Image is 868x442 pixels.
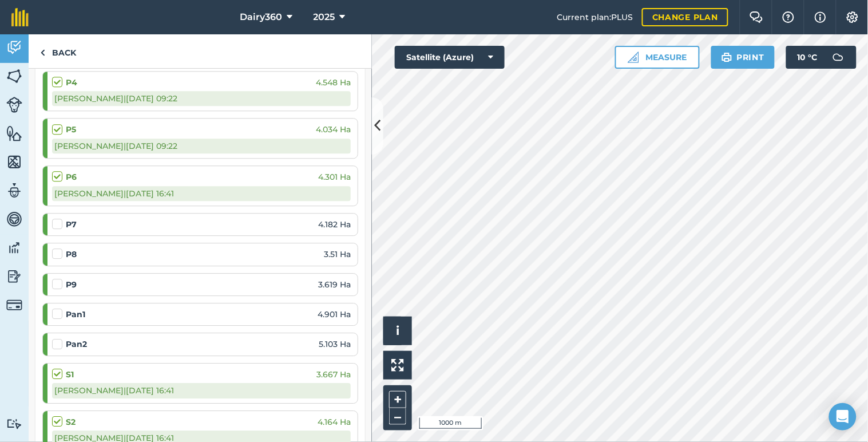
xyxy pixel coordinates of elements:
span: 3.667 Ha [316,368,351,381]
a: Back [29,34,88,68]
strong: Pan2 [66,338,87,350]
strong: S2 [66,416,76,428]
img: svg+xml;base64,PD94bWwgdmVyc2lvbj0iMS4wIiBlbmNvZGluZz0idXRmLTgiPz4KPCEtLSBHZW5lcmF0b3I6IEFkb2JlIE... [6,297,22,313]
button: i [383,317,412,345]
img: Ruler icon [628,52,639,63]
img: svg+xml;base64,PHN2ZyB4bWxucz0iaHR0cDovL3d3dy53My5vcmcvMjAwMC9zdmciIHdpZHRoPSI5IiBoZWlnaHQ9IjI0Ii... [40,46,45,60]
strong: P6 [66,171,77,183]
img: svg+xml;base64,PD94bWwgdmVyc2lvbj0iMS4wIiBlbmNvZGluZz0idXRmLTgiPz4KPCEtLSBHZW5lcmF0b3I6IEFkb2JlIE... [6,39,22,56]
span: 4.164 Ha [318,416,351,428]
img: svg+xml;base64,PD94bWwgdmVyc2lvbj0iMS4wIiBlbmNvZGluZz0idXRmLTgiPz4KPCEtLSBHZW5lcmF0b3I6IEFkb2JlIE... [6,182,22,199]
span: 4.301 Ha [318,171,351,183]
div: Open Intercom Messenger [829,403,857,431]
button: Satellite (Azure) [395,46,505,69]
span: Current plan : PLUS [557,11,633,23]
img: svg+xml;base64,PHN2ZyB4bWxucz0iaHR0cDovL3d3dy53My5vcmcvMjAwMC9zdmciIHdpZHRoPSI1NiIgaGVpZ2h0PSI2MC... [6,153,22,171]
img: svg+xml;base64,PHN2ZyB4bWxucz0iaHR0cDovL3d3dy53My5vcmcvMjAwMC9zdmciIHdpZHRoPSI1NiIgaGVpZ2h0PSI2MC... [6,68,22,85]
img: svg+xml;base64,PD94bWwgdmVyc2lvbj0iMS4wIiBlbmNvZGluZz0idXRmLTgiPz4KPCEtLSBHZW5lcmF0b3I6IEFkb2JlIE... [827,46,850,69]
img: svg+xml;base64,PD94bWwgdmVyc2lvbj0iMS4wIiBlbmNvZGluZz0idXRmLTgiPz4KPCEtLSBHZW5lcmF0b3I6IEFkb2JlIE... [6,211,22,228]
div: [PERSON_NAME] | [DATE] 09:22 [52,139,351,153]
span: Dairy360 [240,10,283,24]
div: [PERSON_NAME] | [DATE] 16:41 [52,186,351,201]
img: svg+xml;base64,PD94bWwgdmVyc2lvbj0iMS4wIiBlbmNvZGluZz0idXRmLTgiPz4KPCEtLSBHZW5lcmF0b3I6IEFkb2JlIE... [6,97,22,113]
button: Print [711,46,775,69]
a: Change plan [642,8,728,26]
span: 3.619 Ha [318,278,351,291]
img: svg+xml;base64,PD94bWwgdmVyc2lvbj0iMS4wIiBlbmNvZGluZz0idXRmLTgiPz4KPCEtLSBHZW5lcmF0b3I6IEFkb2JlIE... [6,268,22,285]
strong: P4 [66,76,77,89]
span: 4.034 Ha [316,123,351,136]
span: i [396,323,399,338]
span: 4.548 Ha [316,76,351,89]
strong: P5 [66,123,76,136]
button: 10 °C [786,46,857,69]
span: 5.103 Ha [319,338,351,350]
button: + [389,391,406,408]
button: Measure [615,46,700,69]
strong: P7 [66,218,77,231]
strong: P8 [66,248,77,261]
img: svg+xml;base64,PHN2ZyB4bWxucz0iaHR0cDovL3d3dy53My5vcmcvMjAwMC9zdmciIHdpZHRoPSI1NiIgaGVpZ2h0PSI2MC... [6,125,22,142]
img: svg+xml;base64,PD94bWwgdmVyc2lvbj0iMS4wIiBlbmNvZGluZz0idXRmLTgiPz4KPCEtLSBHZW5lcmF0b3I6IEFkb2JlIE... [6,419,22,429]
img: Two speech bubbles overlapping with the left bubble in the forefront [750,11,763,23]
span: 3.51 Ha [324,248,351,261]
div: [PERSON_NAME] | [DATE] 09:22 [52,91,351,106]
img: Four arrows, one pointing top left, one top right, one bottom right and the last bottom left [391,359,404,372]
img: svg+xml;base64,PHN2ZyB4bWxucz0iaHR0cDovL3d3dy53My5vcmcvMjAwMC9zdmciIHdpZHRoPSIxNyIgaGVpZ2h0PSIxNy... [815,10,826,24]
span: 4.901 Ha [318,308,351,321]
span: 10 ° C [798,46,818,69]
img: fieldmargin Logo [11,8,29,26]
span: 2025 [314,10,335,24]
span: 4.182 Ha [318,218,351,231]
strong: S1 [66,368,74,381]
strong: Pan1 [66,308,85,321]
img: svg+xml;base64,PD94bWwgdmVyc2lvbj0iMS4wIiBlbmNvZGluZz0idXRmLTgiPz4KPCEtLSBHZW5lcmF0b3I6IEFkb2JlIE... [6,239,22,256]
img: A question mark icon [782,11,795,23]
strong: P9 [66,278,77,291]
img: A cog icon [846,11,859,23]
img: svg+xml;base64,PHN2ZyB4bWxucz0iaHR0cDovL3d3dy53My5vcmcvMjAwMC9zdmciIHdpZHRoPSIxOSIgaGVpZ2h0PSIyNC... [722,50,732,64]
div: [PERSON_NAME] | [DATE] 16:41 [52,383,351,398]
button: – [389,408,406,425]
